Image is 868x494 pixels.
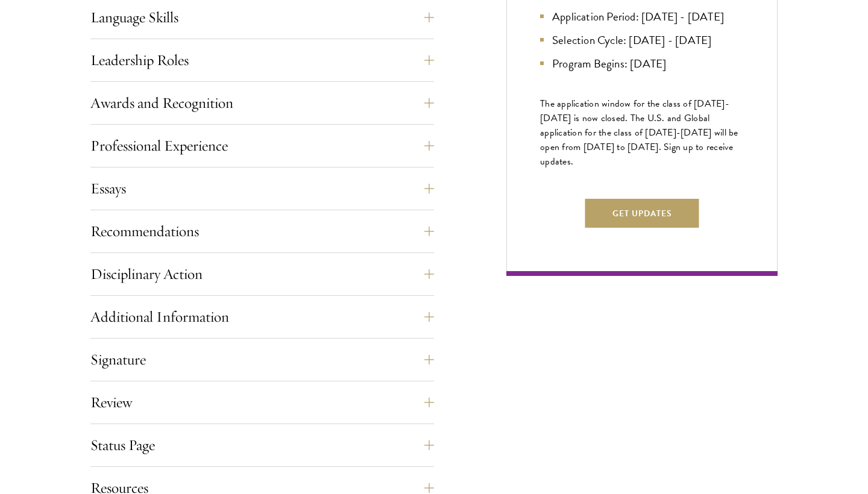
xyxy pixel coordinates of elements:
[90,89,434,117] button: Awards and Recognition
[90,388,434,417] button: Review
[540,31,744,49] li: Selection Cycle: [DATE] - [DATE]
[90,46,434,75] button: Leadership Roles
[90,3,434,32] button: Language Skills
[90,260,434,289] button: Disciplinary Action
[90,217,434,246] button: Recommendations
[90,131,434,160] button: Professional Experience
[90,302,434,331] button: Additional Information
[540,8,744,25] li: Application Period: [DATE] - [DATE]
[585,199,699,228] button: Get Updates
[90,174,434,203] button: Essays
[90,431,434,460] button: Status Page
[540,55,744,72] li: Program Begins: [DATE]
[540,96,738,169] span: The application window for the class of [DATE]-[DATE] is now closed. The U.S. and Global applicat...
[90,345,434,374] button: Signature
